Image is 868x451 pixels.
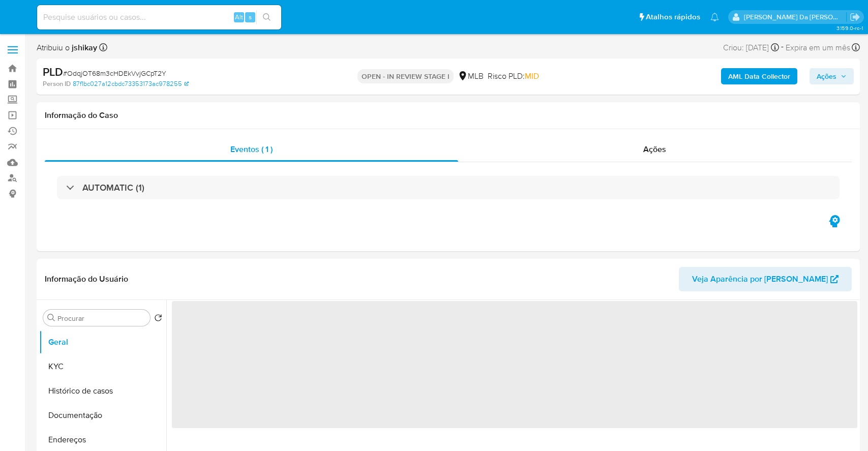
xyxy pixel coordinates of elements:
[850,12,860,22] a: Sair
[37,42,97,53] span: Atribuiu o
[47,314,55,322] button: Procurar
[256,10,277,24] button: search-icon
[679,267,852,291] button: Veja Aparência por [PERSON_NAME]
[230,143,273,155] span: Eventos ( 1 )
[73,79,189,88] a: 87f1bc027a12cbdc73353173ac978255
[70,42,97,53] b: jshikay
[488,71,539,82] span: Risco PLD:
[57,176,840,199] div: AUTOMATIC (1)
[63,68,166,78] span: # OdqjOT68m3cHDEkVvjGCpT2Y
[39,379,166,403] button: Histórico de casos
[172,301,857,428] span: ‌
[781,41,784,54] span: -
[643,143,666,155] span: Ações
[154,314,162,325] button: Retornar ao pedido padrão
[249,12,252,22] span: s
[723,41,779,54] div: Criou: [DATE]
[786,42,850,53] span: Expira em um mês
[45,110,852,121] h1: Informação do Caso
[82,182,144,193] h3: AUTOMATIC (1)
[57,314,146,323] input: Procurar
[45,274,128,284] h1: Informação do Usuário
[357,69,454,83] p: OPEN - IN REVIEW STAGE I
[744,12,847,22] p: patricia.varelo@mercadopago.com.br
[39,403,166,428] button: Documentação
[710,13,719,21] a: Notificações
[39,330,166,354] button: Geral
[39,354,166,379] button: KYC
[692,267,828,291] span: Veja Aparência por [PERSON_NAME]
[646,12,700,22] span: Atalhos rápidos
[43,79,71,88] b: Person ID
[43,64,63,80] b: PLD
[810,68,854,84] button: Ações
[728,68,790,84] b: AML Data Collector
[721,68,797,84] button: AML Data Collector
[817,68,836,84] span: Ações
[458,71,484,82] div: MLB
[525,70,539,82] span: MID
[235,12,243,22] span: Alt
[37,11,281,24] input: Pesquise usuários ou casos...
